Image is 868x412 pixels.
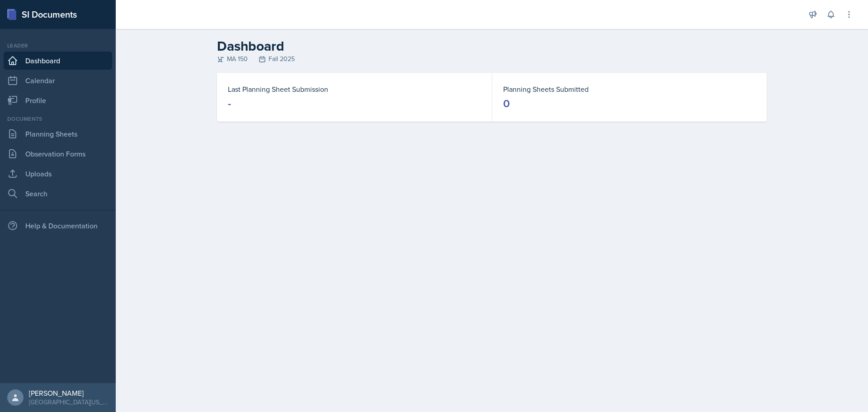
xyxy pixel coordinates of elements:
a: Profile [4,91,112,109]
a: Observation Forms [4,145,112,163]
dt: Planning Sheets Submitted [503,84,756,95]
div: MA 150 Fall 2025 [217,54,767,64]
div: [GEOGRAPHIC_DATA][US_STATE] in [GEOGRAPHIC_DATA] [29,398,108,407]
a: Dashboard [4,52,112,70]
div: Documents [4,115,112,123]
a: Calendar [4,71,112,90]
dt: Last Planning Sheet Submission [228,84,481,95]
div: 0 [503,96,510,111]
div: Leader [4,42,112,50]
div: - [228,96,231,111]
div: [PERSON_NAME] [29,388,108,398]
a: Search [4,185,112,203]
a: Planning Sheets [4,125,112,143]
a: Uploads [4,165,112,183]
div: Help & Documentation [4,217,112,235]
h2: Dashboard [217,38,767,54]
